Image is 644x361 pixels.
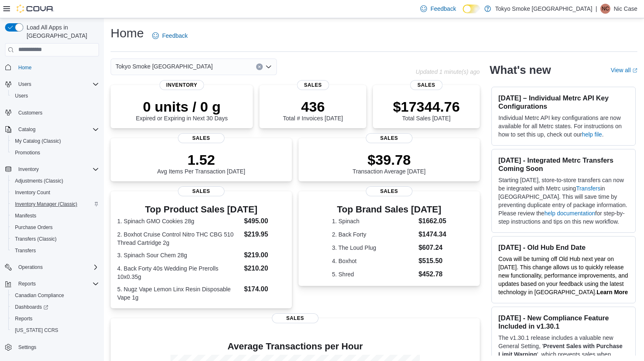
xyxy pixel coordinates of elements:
a: View allExternal link [611,67,637,73]
span: Settings [15,342,99,352]
input: Dark Mode [463,5,480,13]
a: Feedback [417,0,459,17]
button: Reports [15,279,39,289]
button: Home [2,61,102,73]
dd: $219.95 [244,229,285,239]
span: Reports [15,279,99,289]
a: Reports [12,314,36,324]
dd: $495.00 [244,216,285,226]
h3: Top Product Sales [DATE] [117,205,285,215]
p: | [596,4,597,14]
span: Sales [366,133,412,143]
dt: 4. Boxhot [332,257,415,265]
span: Home [18,64,32,71]
span: Inventory Count [12,188,99,198]
div: Expired or Expiring in Next 30 Days [136,98,228,122]
a: Canadian Compliance [12,290,67,300]
span: Inventory [18,166,39,173]
h3: [DATE] - New Compliance Feature Included in v1.30.1 [498,314,629,330]
span: Users [18,81,31,88]
a: Inventory Count [12,188,54,198]
span: Adjustments (Classic) [12,176,99,186]
span: Catalog [18,126,35,133]
img: Cova [17,5,54,13]
span: Inventory Count [15,189,50,196]
span: Catalog [15,124,99,134]
p: Individual Metrc API key configurations are now available for all Metrc states. For instructions ... [498,114,629,139]
a: Home [15,63,35,73]
button: Catalog [2,124,102,135]
span: Washington CCRS [12,325,99,335]
dd: $174.00 [244,284,285,294]
span: Transfers (Classic) [15,236,57,242]
a: Purchase Orders [12,222,56,232]
button: Operations [15,262,46,272]
button: Reports [8,313,102,324]
div: Transaction Average [DATE] [353,151,426,175]
span: Transfers (Classic) [12,234,99,244]
button: Settings [2,341,102,353]
span: Sales [272,313,318,323]
span: Users [15,93,28,99]
span: Transfers [15,247,36,254]
a: Transfers (Classic) [12,234,60,244]
span: [US_STATE] CCRS [15,327,58,334]
button: Inventory Manager (Classic) [8,198,102,210]
span: Inventory [160,80,204,90]
div: Avg Items Per Transaction [DATE] [157,151,245,175]
span: Purchase Orders [12,222,99,232]
span: Inventory [15,164,99,174]
h3: [DATE] - Old Hub End Date [498,243,629,251]
span: Operations [15,262,99,272]
a: Users [12,91,31,101]
span: Dashboards [12,302,99,312]
strong: Learn More [597,289,628,295]
span: Load All Apps in [GEOGRAPHIC_DATA] [23,23,99,40]
span: Customers [15,107,99,118]
button: Users [8,90,102,102]
p: 436 [283,98,343,115]
span: Reports [12,314,99,324]
dt: 3. The Loud Plug [332,244,415,252]
a: Transfers [576,185,601,192]
span: My Catalog (Classic) [12,136,99,146]
dd: $515.50 [419,256,447,266]
button: Clear input [256,63,263,70]
dd: $210.20 [244,263,285,273]
a: Inventory Manager (Classic) [12,199,81,209]
dt: 2. Back Forty [332,230,415,239]
h3: [DATE] – Individual Metrc API Key Configurations [498,94,629,110]
a: Promotions [12,148,44,158]
span: Purchase Orders [15,224,53,231]
h1: Home [111,25,144,41]
button: Purchase Orders [8,222,102,233]
a: help file [582,131,602,138]
dt: 1. Spinach [332,217,415,225]
button: Users [2,78,102,90]
a: Dashboards [8,301,102,313]
span: NC [602,4,609,14]
dd: $1474.34 [419,229,447,239]
span: Adjustments (Classic) [15,178,63,184]
button: Operations [2,261,102,273]
p: 0 units / 0 g [136,98,228,115]
span: Sales [178,186,225,196]
p: Updated 1 minute(s) ago [416,68,480,75]
span: Tokyo Smoke [GEOGRAPHIC_DATA] [116,61,213,71]
span: Manifests [15,212,36,219]
span: Feedback [162,32,188,40]
button: Inventory [2,163,102,175]
button: Transfers (Classic) [8,233,102,245]
button: Canadian Compliance [8,290,102,301]
span: Settings [18,344,36,351]
button: Open list of options [265,63,272,70]
a: Manifests [12,211,39,221]
span: Transfers [12,246,99,256]
span: My Catalog (Classic) [15,138,61,144]
span: Reports [18,281,36,287]
span: Sales [366,186,412,196]
span: Customers [18,110,42,116]
strong: Prevent Sales with Purchase Limit Warning [498,343,622,358]
button: [US_STATE] CCRS [8,324,102,336]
